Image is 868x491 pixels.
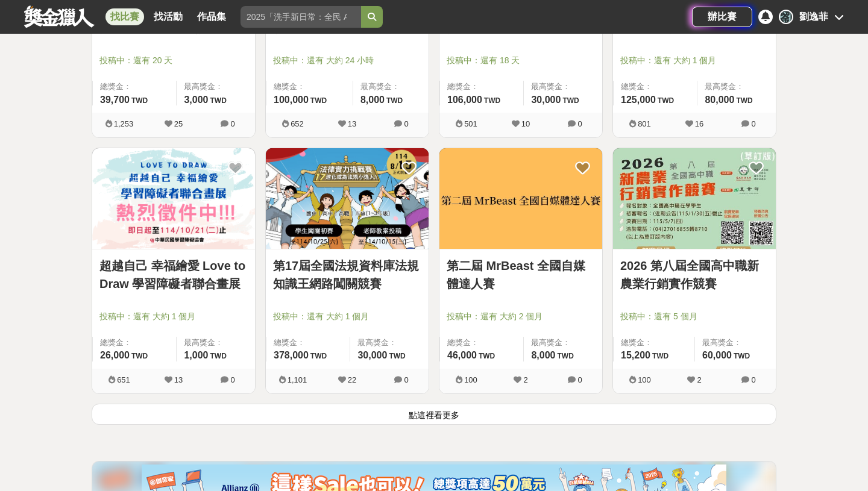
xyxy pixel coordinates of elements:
[230,119,234,128] span: 0
[531,81,595,93] span: 最高獎金：
[348,119,356,128] span: 13
[531,350,555,360] span: 8,000
[751,119,755,128] span: 0
[447,257,595,293] a: 第二屆 MrBeast 全國自媒體達人賽
[702,337,769,349] span: 最高獎金：
[184,337,248,349] span: 最高獎金：
[149,8,187,25] a: 找活動
[114,119,134,128] span: 1,253
[658,96,674,105] span: TWD
[577,119,582,128] span: 0
[620,310,769,323] span: 投稿中：還有 5 個月
[389,352,405,360] span: TWD
[404,119,408,128] span: 0
[439,148,602,249] img: Cover Image
[360,81,421,93] span: 最高獎金：
[184,81,248,93] span: 最高獎金：
[99,54,248,67] span: 投稿中：還有 20 天
[274,81,345,93] span: 總獎金：
[652,352,668,360] span: TWD
[210,96,227,105] span: TWD
[92,148,255,249] img: Cover Image
[174,119,183,128] span: 25
[751,375,755,384] span: 0
[531,95,561,105] span: 30,000
[613,148,776,249] img: Cover Image
[274,350,309,360] span: 378,000
[357,337,421,349] span: 最高獎金：
[192,8,231,25] a: 作品集
[447,310,595,323] span: 投稿中：還有 大約 2 個月
[274,95,309,105] span: 100,000
[273,310,421,323] span: 投稿中：還有 大約 1 個月
[291,119,304,128] span: 652
[692,7,752,27] a: 辦比賽
[695,119,703,128] span: 16
[131,352,148,360] span: TWD
[310,352,327,360] span: TWD
[288,375,307,384] span: 1,101
[577,375,582,384] span: 0
[386,96,403,105] span: TWD
[705,81,769,93] span: 最高獎金：
[348,375,356,384] span: 22
[184,95,208,105] span: 3,000
[736,96,752,105] span: TWD
[638,375,651,384] span: 100
[266,148,429,249] img: Cover Image
[99,257,248,293] a: 超越自己 幸福繪愛 Love to Draw 學習障礙者聯合畫展
[638,119,651,128] span: 801
[174,375,183,384] span: 13
[447,350,477,360] span: 46,000
[702,350,732,360] span: 60,000
[705,95,734,105] span: 80,000
[404,375,408,384] span: 0
[621,81,690,93] span: 總獎金：
[620,54,769,67] span: 投稿中：還有 大約 1 個月
[479,352,495,360] span: TWD
[779,10,793,24] div: 劉
[621,95,656,105] span: 125,000
[184,350,208,360] span: 1,000
[562,96,579,105] span: TWD
[558,352,574,360] span: TWD
[620,257,769,293] a: 2026 第八屆全國高中職新農業行銷實作競賽
[447,337,516,349] span: 總獎金：
[447,81,516,93] span: 總獎金：
[357,350,387,360] span: 30,000
[621,350,650,360] span: 15,200
[464,119,477,128] span: 501
[447,54,595,67] span: 投稿中：還有 18 天
[100,337,169,349] span: 總獎金：
[100,95,130,105] span: 39,700
[273,257,421,293] a: 第17屆全國法規資料庫法規知識王網路闖關競賽
[799,10,828,24] div: 劉逸菲
[531,337,595,349] span: 最高獎金：
[117,375,130,384] span: 651
[360,95,385,105] span: 8,000
[99,310,248,323] span: 投稿中：還有 大約 1 個月
[621,337,687,349] span: 總獎金：
[241,6,361,28] input: 2025「洗手新日常：全民 ALL IN」洗手歌全台徵選
[273,54,421,67] span: 投稿中：還有 大約 24 小時
[310,96,327,105] span: TWD
[230,375,234,384] span: 0
[274,337,342,349] span: 總獎金：
[92,404,776,425] button: 點這裡看更多
[521,119,530,128] span: 10
[100,81,169,93] span: 總獎金：
[105,8,144,25] a: 找比賽
[210,352,227,360] span: TWD
[100,350,130,360] span: 26,000
[734,352,750,360] span: TWD
[523,375,527,384] span: 2
[447,95,482,105] span: 106,000
[697,375,701,384] span: 2
[484,96,500,105] span: TWD
[131,96,148,105] span: TWD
